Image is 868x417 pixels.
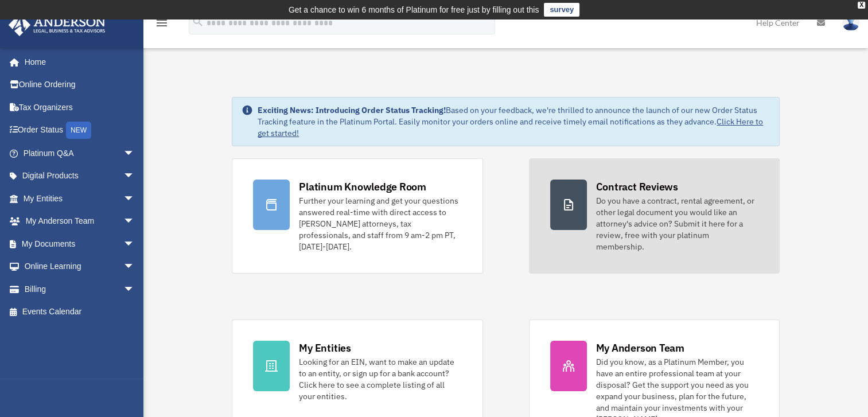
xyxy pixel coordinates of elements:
a: Click Here to get started! [258,116,763,138]
div: Further your learning and get your questions answered real-time with direct access to [PERSON_NAM... [299,195,461,252]
a: My Documentsarrow_drop_down [8,232,152,255]
img: User Pic [842,14,859,31]
div: close [858,2,865,9]
span: arrow_drop_down [123,255,146,279]
div: NEW [66,122,91,139]
div: Platinum Knowledge Room [299,180,426,194]
a: Tax Organizers [8,96,152,119]
span: arrow_drop_down [123,210,146,233]
span: arrow_drop_down [123,232,146,256]
div: Get a chance to win 6 months of Platinum for free just by filling out this [289,3,539,17]
span: arrow_drop_down [123,165,146,188]
i: search [192,15,204,28]
div: Looking for an EIN, want to make an update to an entity, or sign up for a bank account? Click her... [299,356,461,402]
i: menu [155,16,169,30]
div: Based on your feedback, we're thrilled to announce the launch of our new Order Status Tracking fe... [258,104,769,139]
a: My Entitiesarrow_drop_down [8,187,152,210]
div: My Anderson Team [596,341,684,355]
img: Anderson Advisors Platinum Portal [5,14,109,36]
a: Contract Reviews Do you have a contract, rental agreement, or other legal document you would like... [529,158,780,274]
div: Contract Reviews [596,180,678,194]
a: Online Ordering [8,73,152,96]
strong: Exciting News: Introducing Order Status Tracking! [258,105,446,115]
a: menu [155,20,169,30]
a: Online Learningarrow_drop_down [8,255,152,278]
a: Digital Productsarrow_drop_down [8,165,152,188]
a: Home [8,50,146,73]
a: Platinum Q&Aarrow_drop_down [8,142,152,165]
a: Events Calendar [8,301,152,324]
a: Order StatusNEW [8,119,152,142]
span: arrow_drop_down [123,278,146,301]
a: Platinum Knowledge Room Further your learning and get your questions answered real-time with dire... [232,158,482,274]
a: survey [544,3,579,17]
div: My Entities [299,341,351,355]
div: Do you have a contract, rental agreement, or other legal document you would like an attorney's ad... [596,195,758,252]
a: My Anderson Teamarrow_drop_down [8,210,152,233]
span: arrow_drop_down [123,142,146,165]
span: arrow_drop_down [123,187,146,211]
a: Billingarrow_drop_down [8,278,152,301]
